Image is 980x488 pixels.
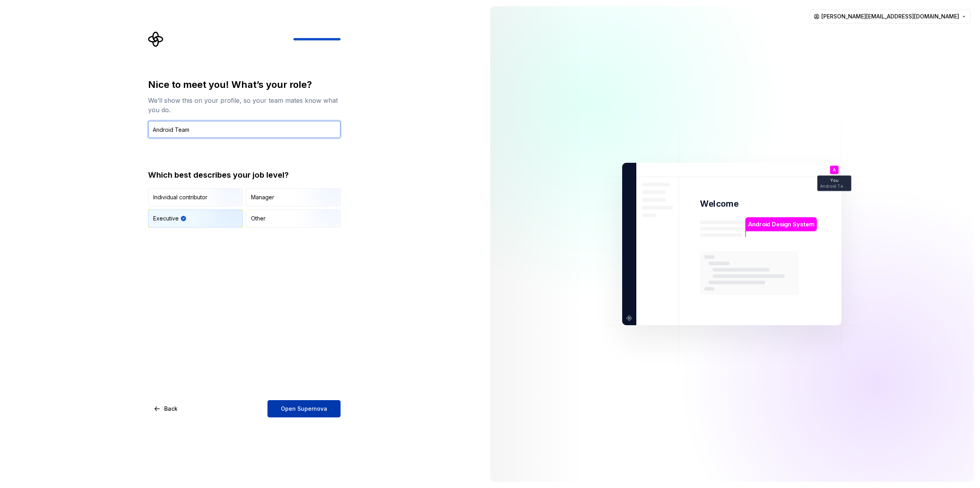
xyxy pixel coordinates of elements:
div: We’ll show this on your profile, so your team mates know what you do. [148,96,341,115]
span: Open Supernova [281,405,327,413]
p: You [830,178,838,183]
div: Executive [153,215,179,222]
span: [PERSON_NAME][EMAIL_ADDRESS][DOMAIN_NAME] [821,13,959,20]
input: Job title [148,121,341,138]
p: A [833,168,836,172]
div: Manager [251,193,274,201]
p: Android Team [820,184,848,188]
div: Individual contributor [153,193,207,201]
p: Welcome [700,198,738,209]
span: Back [164,405,178,413]
svg: Supernova Logo [148,31,164,47]
p: Android Design System [748,220,814,229]
button: Back [148,400,184,417]
div: Other [251,215,266,222]
div: Which best describes your job level? [148,169,341,180]
button: Open Supernova [267,400,341,417]
button: [PERSON_NAME][EMAIL_ADDRESS][DOMAIN_NAME] [810,9,971,24]
div: Nice to meet you! What’s your role? [148,78,341,91]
